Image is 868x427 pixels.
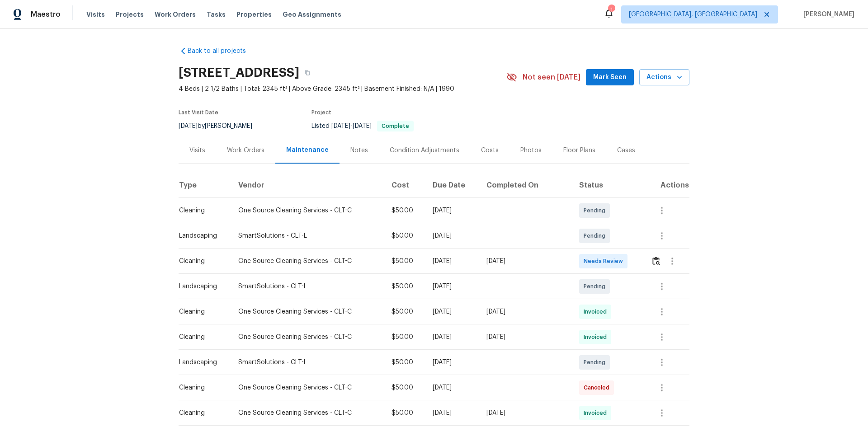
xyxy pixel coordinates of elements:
[179,68,299,77] h2: [STREET_ADDRESS]
[486,408,565,418] div: [DATE]
[629,10,757,19] span: [GEOGRAPHIC_DATA], [GEOGRAPHIC_DATA]
[227,146,264,155] div: Work Orders
[179,123,198,129] span: [DATE]
[433,358,472,367] div: [DATE]
[207,11,226,18] span: Tasks
[179,257,224,266] div: Cleaning
[392,383,419,392] div: $50.00
[572,173,644,198] th: Status
[584,307,610,316] span: Invoiced
[392,282,419,291] div: $50.00
[384,173,426,198] th: Cost
[486,333,565,342] div: [DATE]
[646,72,682,83] span: Actions
[179,282,224,291] div: Landscaping
[238,307,377,316] div: One Source Cleaning Services - CLT-C
[392,307,419,316] div: $50.00
[179,173,231,198] th: Type
[486,307,565,316] div: [DATE]
[378,123,413,129] span: Complete
[311,123,414,129] span: Listed
[433,383,472,392] div: [DATE]
[584,282,609,291] span: Pending
[584,206,609,215] span: Pending
[238,206,377,215] div: One Source Cleaning Services - CLT-C
[392,358,419,367] div: $50.00
[283,10,341,19] span: Geo Assignments
[433,231,472,240] div: [DATE]
[179,121,263,131] div: by [PERSON_NAME]
[584,231,609,240] span: Pending
[584,257,627,266] span: Needs Review
[392,257,419,266] div: $50.00
[238,408,377,418] div: One Source Cleaning Services - CLT-C
[179,358,224,367] div: Landscaping
[617,146,635,155] div: Cases
[179,84,506,94] span: 4 Beds | 2 1/2 Baths | Total: 2345 ft² | Above Grade: 2345 ft² | Basement Finished: N/A | 1990
[179,231,224,240] div: Landscaping
[179,47,265,56] a: Back to all projects
[179,383,224,392] div: Cleaning
[651,250,661,272] button: Review Icon
[523,73,580,82] span: Not seen [DATE]
[425,173,479,198] th: Due Date
[155,10,196,19] span: Work Orders
[586,69,634,86] button: Mark Seen
[238,383,377,392] div: One Source Cleaning Services - CLT-C
[231,173,384,198] th: Vendor
[311,110,331,115] span: Project
[179,206,224,215] div: Cleaning
[331,123,350,129] span: [DATE]
[189,146,205,155] div: Visits
[639,69,689,86] button: Actions
[299,65,316,81] button: Copy Address
[350,146,368,155] div: Notes
[238,257,377,266] div: One Source Cleaning Services - CLT-C
[116,10,144,19] span: Projects
[390,146,459,155] div: Condition Adjustments
[433,206,472,215] div: [DATE]
[179,110,218,115] span: Last Visit Date
[238,358,377,367] div: SmartSolutions - CLT-L
[584,408,610,418] span: Invoiced
[179,333,224,342] div: Cleaning
[486,257,565,266] div: [DATE]
[392,206,419,215] div: $50.00
[800,10,854,19] span: [PERSON_NAME]
[433,307,472,316] div: [DATE]
[644,173,689,198] th: Actions
[593,72,627,83] span: Mark Seen
[433,282,472,291] div: [DATE]
[331,123,372,129] span: -
[584,358,609,367] span: Pending
[392,408,419,418] div: $50.00
[353,123,372,129] span: [DATE]
[563,146,595,155] div: Floor Plans
[584,383,613,392] span: Canceled
[179,307,224,316] div: Cleaning
[238,231,377,240] div: SmartSolutions - CLT-L
[433,408,472,418] div: [DATE]
[479,173,572,198] th: Completed On
[86,10,105,19] span: Visits
[608,5,614,14] div: 1
[584,333,610,342] span: Invoiced
[236,10,272,19] span: Properties
[652,257,660,265] img: Review Icon
[286,145,329,155] div: Maintenance
[520,146,542,155] div: Photos
[238,282,377,291] div: SmartSolutions - CLT-L
[392,333,419,342] div: $50.00
[392,231,419,240] div: $50.00
[31,10,61,19] span: Maestro
[179,408,224,418] div: Cleaning
[433,257,472,266] div: [DATE]
[433,333,472,342] div: [DATE]
[238,333,377,342] div: One Source Cleaning Services - CLT-C
[481,146,499,155] div: Costs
